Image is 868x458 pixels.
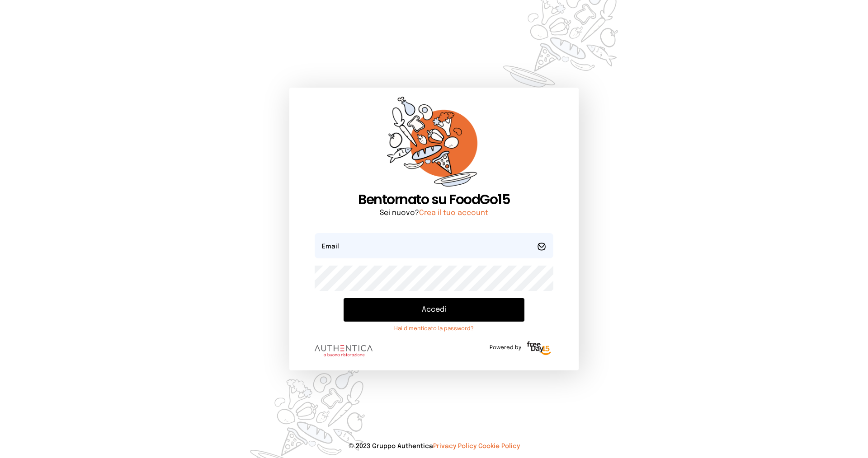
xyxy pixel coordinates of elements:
[433,443,476,449] a: Privacy Policy
[525,340,553,358] img: logo-freeday.3e08031.png
[344,298,524,322] button: Accedi
[315,208,553,219] p: Sei nuovo?
[315,192,553,208] h1: Bentornato su FoodGo15
[419,209,488,217] a: Crea il tuo account
[490,344,521,351] span: Powered by
[344,325,524,332] a: Hai dimenticato la password?
[315,345,373,357] img: logo.8f33a47.png
[387,97,481,192] img: sticker-orange.65babaf.png
[14,442,854,451] p: © 2023 Gruppo Authentica
[478,443,520,449] a: Cookie Policy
